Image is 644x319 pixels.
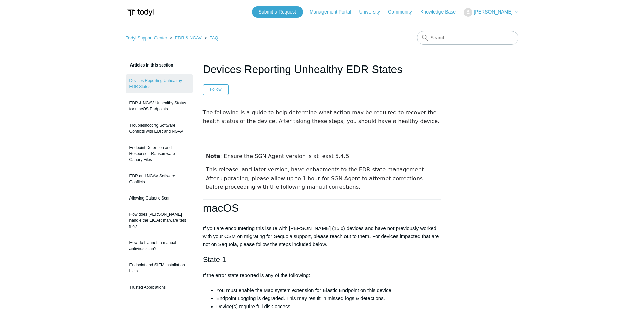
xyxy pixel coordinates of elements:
[126,6,155,19] img: Todyl Support Center Help Center home page
[126,259,193,277] a: Endpoint and SIEM Installation Help
[203,224,442,248] p: If you are encountering this issue with [PERSON_NAME] (15.x) devices and have not previously work...
[175,35,201,41] a: EDR & NGAV
[126,63,173,68] span: Articles in this section
[388,8,419,16] a: Community
[206,153,351,159] span: : Ensure the SGN Agent version is at least 5.4.5.
[417,31,518,45] input: Search
[206,166,427,190] span: This release, and later version, have enhacments to the EDR state management. After upgrading, pl...
[216,294,442,302] li: Endpoint Logging is degraded. This may result in missed logs & detections.
[464,8,518,17] button: [PERSON_NAME]
[126,119,193,138] a: Troubleshooting Software Conflicts with EDR and NGAV
[126,97,193,115] a: EDR & NGAV Unhealthy Status for macOS Endpoints
[216,302,442,311] li: Device(s) require full disk access.
[203,61,442,77] h1: Devices Reporting Unhealthy EDR States
[420,8,462,16] a: Knowledge Base
[203,254,442,265] h2: State 1
[203,84,229,95] button: Follow Article
[203,109,440,125] span: The following is a guide to help determine what action may be required to recover the health stat...
[203,35,218,41] li: FAQ
[126,208,193,233] a: How does [PERSON_NAME] handle the EICAR malware test file?
[203,271,442,280] p: If the error state reported is any of the following:
[206,153,220,159] strong: Note
[126,236,193,255] a: How do I launch a manual antivirus scan?
[168,35,203,41] li: EDR & NGAV
[126,35,169,41] li: Todyl Support Center
[310,8,358,16] a: Management Portal
[126,74,193,93] a: Devices Reporting Unhealthy EDR States
[126,35,167,41] a: Todyl Support Center
[474,9,512,15] span: [PERSON_NAME]
[126,169,193,188] a: EDR and NGAV Software Conflicts
[216,286,442,294] li: You must enable the Mac system extension for Elastic Endpoint on this device.
[359,8,386,16] a: University
[126,192,193,205] a: Allowing Galactic Scan
[210,35,218,41] a: FAQ
[203,200,442,217] h1: macOS
[126,141,193,166] a: Endpoint Detention and Response - Ransomware Canary Files
[252,6,303,18] a: Submit a Request
[126,281,193,294] a: Trusted Applications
